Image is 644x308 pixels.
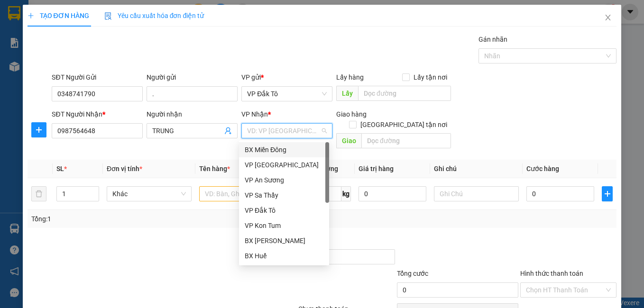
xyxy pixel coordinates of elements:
[107,165,142,172] span: Đơn vị tính
[357,119,451,130] span: [GEOGRAPHIC_DATA] tận nơi
[31,186,46,201] button: delete
[410,72,451,82] span: Lấy tận nơi
[434,186,519,201] input: Ghi Chú
[245,205,323,216] div: VP Đắk Tô
[31,122,46,137] button: plus
[239,157,329,172] div: VP Đà Nẵng
[239,218,329,233] div: VP Kon Tum
[520,270,583,277] label: Hình thức thanh toán
[359,186,426,201] input: 0
[147,109,238,119] div: Người nhận
[359,165,394,172] span: Giá trị hàng
[245,251,323,261] div: BX Huế
[526,165,559,172] span: Cước hàng
[341,186,351,201] span: kg
[28,12,34,19] span: plus
[247,87,327,101] span: VP Đắk Tô
[104,12,204,19] span: Yêu cầu xuất hóa đơn điện tử
[336,86,358,101] span: Lấy
[199,186,284,201] input: VD: Bàn, Ghế
[199,165,230,172] span: Tên hàng
[52,109,143,119] div: SĐT Người Nhận
[595,5,621,31] button: Close
[147,72,238,82] div: Người gửi
[245,220,323,231] div: VP Kon Tum
[28,12,89,19] span: TẠO ĐƠN HÀNG
[336,133,361,148] span: Giao
[604,14,612,21] span: close
[239,188,329,203] div: VP Sa Thầy
[245,190,323,200] div: VP Sa Thầy
[239,203,329,218] div: VP Đắk Tô
[239,233,329,248] div: BX Phạm Văn Đồng
[56,165,64,172] span: SL
[241,72,332,82] div: VP gửi
[32,126,46,134] span: plus
[397,270,428,277] span: Tổng cước
[241,110,268,118] span: VP Nhận
[336,110,367,118] span: Giao hàng
[224,127,232,135] span: user-add
[31,214,249,224] div: Tổng: 1
[361,133,451,148] input: Dọc đường
[112,187,186,201] span: Khác
[239,142,329,157] div: BX Miền Đông
[358,86,451,101] input: Dọc đường
[245,145,323,155] div: BX Miền Đông
[239,248,329,263] div: BX Huế
[104,12,112,20] img: icon
[430,160,523,178] th: Ghi chú
[239,172,329,188] div: VP An Sương
[602,186,613,201] button: plus
[52,72,143,82] div: SĐT Người Gửi
[336,73,364,81] span: Lấy hàng
[245,236,323,246] div: BX [PERSON_NAME]
[478,36,507,43] label: Gán nhãn
[602,190,612,198] span: plus
[245,175,323,185] div: VP An Sương
[245,160,323,170] div: VP [GEOGRAPHIC_DATA]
